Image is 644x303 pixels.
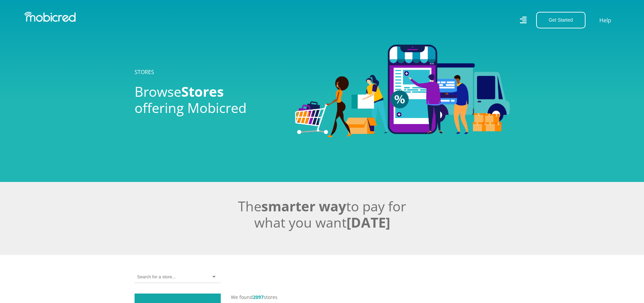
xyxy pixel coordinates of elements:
a: Help [599,16,612,25]
span: Stores [181,82,224,101]
span: 2097 [253,294,264,300]
button: Get Started [536,12,586,28]
img: Stores [295,45,510,137]
input: Search for a store... [137,274,175,280]
p: We found stores [231,294,510,301]
img: Mobicred [24,12,76,22]
h2: Browse offering Mobicred [135,84,285,116]
a: STORES [135,68,154,76]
